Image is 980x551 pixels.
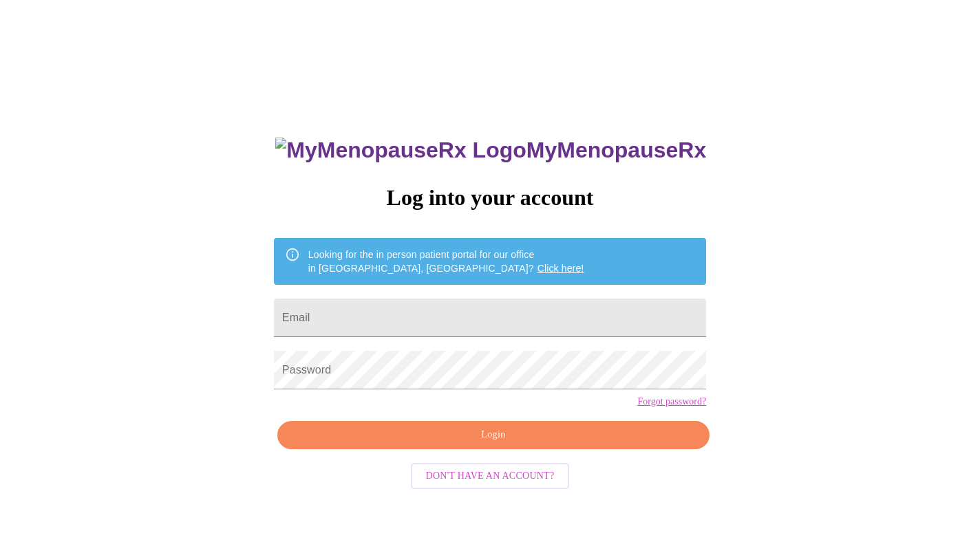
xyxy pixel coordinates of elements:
h3: Log into your account [274,185,706,210]
span: Don't have an account? [426,468,555,485]
a: Forgot password? [637,396,706,407]
a: Click here! [537,263,584,274]
div: Looking for the in person patient portal for our office in [GEOGRAPHIC_DATA], [GEOGRAPHIC_DATA]? [308,242,584,281]
img: MyMenopauseRx Logo [275,138,526,163]
button: Don't have an account? [411,463,570,490]
span: Login [293,426,694,444]
button: Login [277,421,710,449]
h3: MyMenopauseRx [275,138,706,163]
a: Don't have an account? [407,469,573,481]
